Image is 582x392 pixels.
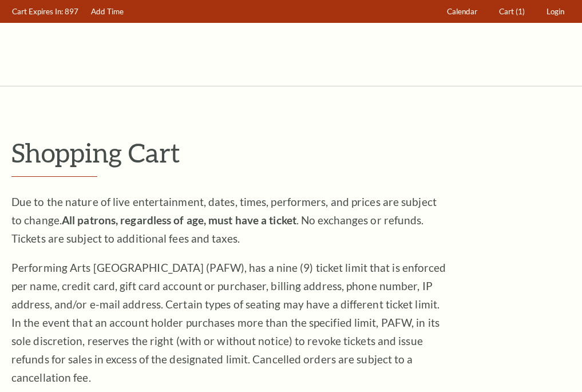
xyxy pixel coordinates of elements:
[447,7,477,16] span: Calendar
[11,195,437,245] span: Due to the nature of live entertainment, dates, times, performers, and prices are subject to chan...
[11,259,446,387] p: Performing Arts [GEOGRAPHIC_DATA] (PAFW), has a nine (9) ticket limit that is enforced per name, ...
[547,7,564,16] span: Login
[499,7,514,16] span: Cart
[65,7,78,16] span: 897
[12,7,63,16] span: Cart Expires In:
[541,1,570,23] a: Login
[86,1,129,23] a: Add Time
[62,213,296,227] strong: All patrons, regardless of age, must have a ticket
[494,1,530,23] a: Cart (1)
[11,138,571,167] p: Shopping Cart
[442,1,483,23] a: Calendar
[516,7,525,16] span: (1)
